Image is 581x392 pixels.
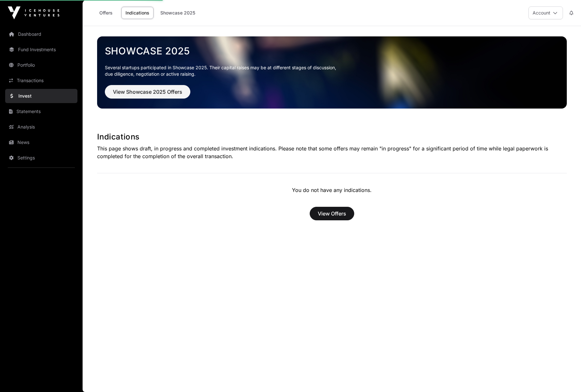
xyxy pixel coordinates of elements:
button: Account [528,6,563,19]
a: View Showcase 2025 Offers [105,91,190,98]
a: Invest [5,89,77,103]
a: Fund Investments [5,43,77,57]
img: Icehouse Ventures Logo [8,6,59,19]
button: View Showcase 2025 Offers [105,85,190,99]
a: Indications [121,7,154,19]
a: Settings [5,151,77,165]
a: Showcase 2025 [156,7,199,19]
a: News [5,135,77,149]
img: Showcase 2025 [97,36,567,109]
p: Several startups participated in Showcase 2025. Their capital raises may be at different stages o... [105,64,559,77]
a: Offers [93,7,119,19]
iframe: Chat Widget [549,361,581,392]
a: Statements [5,104,77,119]
a: Portfolio [5,58,77,72]
p: This page shows draft, in progress and completed investment indications. Please note that some of... [97,145,567,160]
a: Showcase 2025 [105,45,559,57]
a: Dashboard [5,27,77,41]
p: You do not have any indications. [97,186,567,194]
button: View Offers [310,207,354,220]
a: Transactions [5,73,77,88]
a: Analysis [5,120,77,134]
span: View Offers [318,210,346,217]
h1: Indications [97,132,567,142]
span: View Showcase 2025 Offers [113,88,182,96]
